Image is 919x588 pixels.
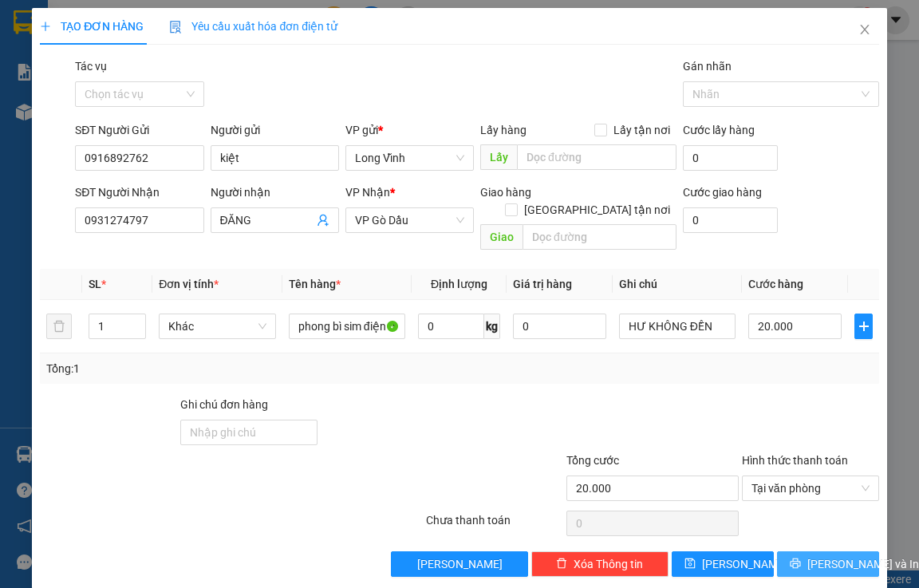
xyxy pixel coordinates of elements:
input: VD: Bàn, Ghế [289,314,406,339]
span: In ngày: [5,116,97,125]
img: icon [169,21,182,34]
span: VP Nhận [345,186,390,199]
div: Chưa thanh toán [424,511,565,539]
img: logo [6,10,77,80]
span: ----------------------------------------- [43,86,195,99]
span: TẠO ĐƠN HÀNG [40,20,144,33]
strong: ĐỒNG PHƯỚC [126,9,219,22]
span: Bến xe [GEOGRAPHIC_DATA] [126,26,215,45]
div: Tổng: 1 [46,360,356,377]
input: Dọc đường [517,144,676,170]
button: deleteXóa Thông tin [531,551,669,577]
div: VP gửi [345,121,474,139]
span: Giao hàng [480,186,531,199]
span: 01 Võ Văn Truyện, KP.1, Phường 2 [126,48,219,68]
span: user-add [317,214,329,227]
span: [PERSON_NAME] và In [807,555,919,573]
span: plus [40,21,51,32]
span: [GEOGRAPHIC_DATA] tận nơi [518,201,676,219]
span: Long Vĩnh [355,146,464,170]
span: Tại văn phòng [751,476,870,500]
span: Lấy tận nơi [607,121,676,139]
input: Dọc đường [523,224,676,250]
div: SĐT Người Nhận [75,184,203,201]
span: Lấy [480,144,517,170]
label: Cước giao hàng [683,186,762,199]
span: Yêu cầu xuất hóa đơn điện tử [169,20,337,33]
label: Gán nhãn [683,60,732,73]
label: Hình thức thanh toán [742,454,848,467]
span: Khác [168,314,266,338]
span: delete [556,558,567,570]
button: plus [854,314,872,339]
label: Cước lấy hàng [683,124,755,136]
span: SL [89,278,101,290]
span: Định lượng [431,278,487,290]
span: Xóa Thông tin [574,555,643,573]
span: close [858,23,871,36]
label: Ghi chú đơn hàng [180,398,268,411]
span: Tổng cước [566,454,619,467]
label: Tác vụ [75,60,107,73]
button: Close [842,8,887,53]
div: Người gửi [211,121,339,139]
span: printer [790,558,801,570]
input: 0 [513,314,606,339]
span: Giá trị hàng [513,278,572,290]
span: Hotline: 19001152 [126,71,195,81]
div: Người nhận [211,184,339,201]
span: save [684,558,696,570]
span: Cước hàng [748,278,803,290]
button: printer[PERSON_NAME] và In [777,551,879,577]
span: 06:37:34 [DATE] [35,116,97,125]
button: [PERSON_NAME] [391,551,528,577]
input: Ghi chú đơn hàng [180,420,318,445]
input: Cước lấy hàng [683,145,778,171]
span: [PERSON_NAME]: [5,103,166,112]
input: Cước giao hàng [683,207,778,233]
th: Ghi chú [613,269,743,300]
input: Ghi Chú [619,314,736,339]
button: save[PERSON_NAME] [672,551,774,577]
span: Đơn vị tính [159,278,219,290]
button: delete [46,314,72,339]
span: [PERSON_NAME] [417,555,503,573]
span: VPLV1410250001 [80,101,166,113]
span: Giao [480,224,523,250]
span: kg [484,314,500,339]
span: Tên hàng [289,278,341,290]
span: [PERSON_NAME] [702,555,787,573]
span: plus [855,320,871,333]
span: Lấy hàng [480,124,527,136]
span: VP Gò Dầu [355,208,464,232]
div: SĐT Người Gửi [75,121,203,139]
